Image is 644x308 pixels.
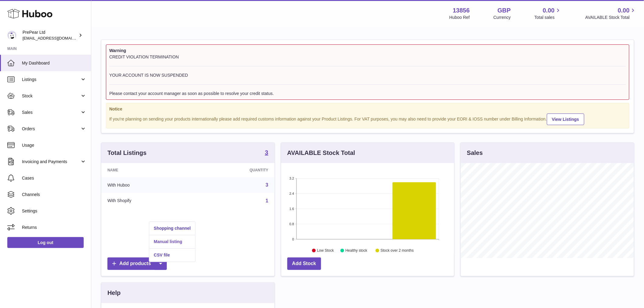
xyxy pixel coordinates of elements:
[22,110,80,115] span: Sales
[289,222,294,226] text: 0.8
[494,15,511,20] div: Currency
[467,149,483,157] h3: Sales
[266,182,268,187] a: 3
[109,48,626,54] strong: Warning
[101,193,195,209] td: With Shopify
[265,149,268,157] a: 3
[109,113,626,125] div: If you're planning on sending your products internationally please add required customs informati...
[289,192,294,195] text: 2.4
[149,222,195,235] a: Shopping channel
[107,289,121,297] h3: Help
[22,175,86,181] span: Cases
[7,237,84,248] a: Log out
[109,106,626,112] strong: Notice
[534,6,562,20] a: 0.00 Total sales
[585,15,637,20] span: AVAILABLE Stock Total
[287,257,321,270] a: Add Stock
[101,163,195,177] th: Name
[107,257,167,270] a: Add products
[22,225,86,230] span: Returns
[101,177,195,193] td: With Huboo
[7,31,16,40] img: internalAdmin-13856@internal.huboo.com
[453,6,470,15] strong: 13856
[345,249,368,253] text: Healthy stock
[22,60,86,66] span: My Dashboard
[23,30,77,41] div: PrePear Ltd
[107,149,147,157] h3: Total Listings
[22,126,80,132] span: Orders
[22,208,86,214] span: Settings
[22,142,86,148] span: Usage
[498,6,511,15] strong: GBP
[287,149,355,157] h3: AVAILABLE Stock Total
[149,235,195,248] a: Manual listing
[22,192,86,198] span: Channels
[380,249,414,253] text: Stock over 2 months
[149,249,195,262] a: CSV file
[450,15,470,20] div: Huboo Ref
[22,159,80,165] span: Invoicing and Payments
[292,237,294,241] text: 0
[618,6,630,15] span: 0.00
[543,6,555,15] span: 0.00
[22,77,80,82] span: Listings
[265,149,268,156] strong: 3
[195,163,275,177] th: Quantity
[22,93,80,99] span: Stock
[585,6,637,20] a: 0.00 AVAILABLE Stock Total
[266,198,268,203] a: 1
[547,114,584,125] a: View Listings
[289,207,294,211] text: 1.6
[289,177,294,180] text: 3.2
[317,249,334,253] text: Low Stock
[109,54,626,96] div: CREDIT VIOLATION TERMINATION YOUR ACCOUNT IS NOW SUSPENDED Please contact your account manager as...
[23,36,89,40] span: [EMAIL_ADDRESS][DOMAIN_NAME]
[534,15,562,20] span: Total sales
